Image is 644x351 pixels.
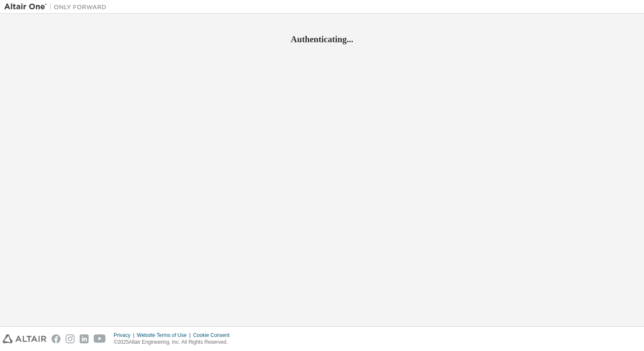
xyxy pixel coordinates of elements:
[193,332,234,339] div: Cookie Consent
[114,332,137,339] div: Privacy
[66,334,75,343] img: instagram.svg
[4,34,640,45] h2: Authenticating...
[52,334,60,343] img: facebook.svg
[3,334,46,343] img: altair_logo.svg
[94,334,106,343] img: youtube.svg
[4,3,111,11] img: Altair One
[80,334,89,343] img: linkedin.svg
[114,339,235,346] p: © 2025 Altair Engineering, Inc. All Rights Reserved.
[137,332,193,339] div: Website Terms of Use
